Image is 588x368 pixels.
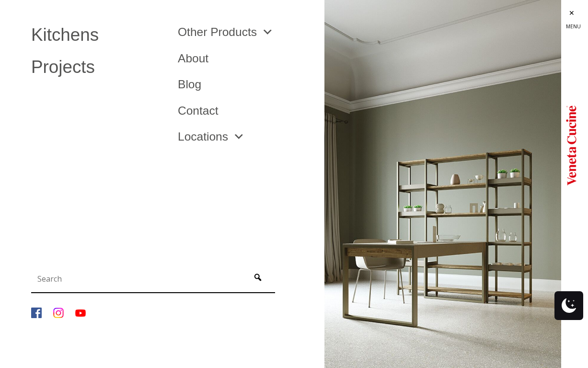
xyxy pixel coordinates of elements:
[178,79,310,91] a: Blog
[178,105,310,117] a: Contact
[31,59,163,76] a: Projects
[31,308,42,318] img: Facebook
[31,26,163,44] a: Kitchens
[178,131,245,143] a: Locations
[53,308,64,318] img: Instagram
[178,26,274,38] a: Other Products
[34,269,243,288] input: Search
[178,53,310,65] a: About
[75,308,86,318] img: YouTube
[566,102,576,188] img: Logo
